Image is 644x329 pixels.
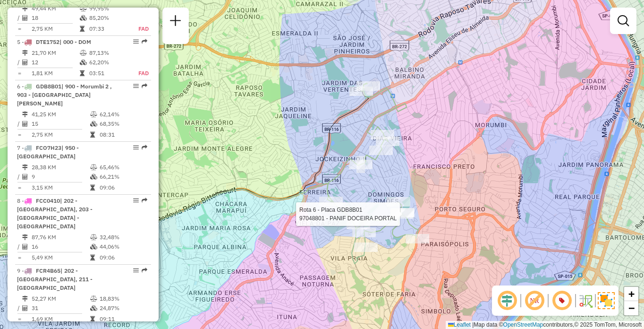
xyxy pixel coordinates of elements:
td: / [17,172,22,182]
a: Leaflet [448,321,471,328]
em: Rota exportada [142,83,147,89]
td: 85,20% [89,13,128,23]
span: FCO7H23 [36,144,61,151]
i: Total de Atividades [22,121,28,127]
span: 7 - [17,144,79,160]
td: 52,27 KM [31,294,90,303]
td: 87,13% [89,48,128,58]
span: FCC0410 [36,197,60,204]
i: % de utilização da cubagem [90,121,97,127]
span: | 900 - Morumbi 2 , 903 - [GEOGRAPHIC_DATA][PERSON_NAME] [17,83,112,107]
td: = [17,24,22,34]
i: % de utilização do peso [90,234,97,240]
span: 8 - [17,197,93,230]
i: % de utilização do peso [90,296,97,302]
i: Distância Total [22,50,28,56]
a: Zoom in [624,287,638,301]
td: 99,95% [89,4,128,13]
td: 07:33 [89,24,128,34]
i: Distância Total [22,234,28,240]
i: Total de Atividades [22,174,28,180]
i: Tempo total em rota [80,26,85,32]
em: Opções [133,145,139,150]
i: Tempo total em rota [80,70,85,76]
td: / [17,119,22,129]
i: Distância Total [22,6,28,11]
td: 24,87% [99,303,147,313]
td: 41,25 KM [31,110,90,119]
td: 31 [31,303,90,313]
em: Rota exportada [142,39,147,44]
span: − [628,302,635,314]
i: Tempo total em rota [90,132,95,138]
td: 18 [31,13,79,23]
i: Tempo total em rota [90,316,95,322]
span: Exibir número da rota [551,289,573,312]
td: 1,69 KM [31,314,90,324]
td: 2,75 KM [31,130,90,139]
td: 65,46% [99,163,147,172]
td: / [17,58,22,67]
span: Exibir NR [523,289,546,312]
td: 08:31 [99,130,147,139]
span: | 202 - [GEOGRAPHIC_DATA], 203 - [GEOGRAPHIC_DATA] - [GEOGRAPHIC_DATA] [17,197,93,230]
i: Distância Total [22,112,28,117]
a: Nova sessão e pesquisa [166,11,185,33]
div: Map data © contributors,© 2025 TomTom, Microsoft [446,321,644,329]
td: 87,76 KM [31,233,90,242]
td: = [17,183,22,192]
em: Rota exportada [142,268,147,273]
td: 5,49 KM [31,253,90,262]
em: Rota exportada [142,198,147,203]
span: FCR4B65 [36,267,60,274]
td: 68,35% [99,119,147,129]
td: 9 [31,172,90,182]
td: / [17,303,22,313]
span: | 202 - [GEOGRAPHIC_DATA], 211 - [GEOGRAPHIC_DATA] [17,267,93,291]
i: Total de Atividades [22,60,28,65]
i: % de utilização do peso [80,50,87,56]
td: 49,44 KM [31,4,79,13]
td: FAD [128,24,149,34]
span: 9 - [17,267,93,291]
em: Opções [133,268,139,273]
td: 18,83% [99,294,147,303]
i: % de utilização da cubagem [90,174,97,180]
a: Zoom out [624,301,638,315]
span: | 950 - [GEOGRAPHIC_DATA] [17,144,79,160]
td: 09:11 [99,314,147,324]
em: Opções [133,198,139,203]
i: % de utilização da cubagem [90,244,97,250]
span: | 000 - DOM [59,38,91,45]
em: Opções [133,39,139,44]
td: 09:06 [99,183,147,192]
td: 66,21% [99,172,147,182]
i: Tempo total em rota [90,185,95,190]
i: Tempo total em rota [90,255,95,260]
td: 62,14% [99,110,147,119]
td: 12 [31,58,79,67]
i: % de utilização do peso [80,6,87,11]
td: / [17,242,22,251]
i: % de utilização do peso [90,164,97,170]
span: Ocultar deslocamento [496,289,518,312]
td: 2,75 KM [31,24,79,34]
i: % de utilização da cubagem [90,305,97,311]
td: = [17,314,22,324]
i: Distância Total [22,164,28,170]
td: FAD [128,69,149,78]
img: Exibir/Ocultar setores [598,292,615,309]
span: DTE1752 [36,38,59,45]
i: % de utilização da cubagem [80,15,87,21]
span: 5 - [17,38,91,45]
td: 03:51 [89,69,128,78]
td: 28,38 KM [31,163,90,172]
td: 1,81 KM [31,69,79,78]
span: GDB8B01 [36,83,61,90]
em: Rota exportada [142,145,147,150]
i: Total de Atividades [22,15,28,21]
td: 44,06% [99,242,147,251]
td: / [17,13,22,23]
em: Opções [133,83,139,89]
td: = [17,130,22,139]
